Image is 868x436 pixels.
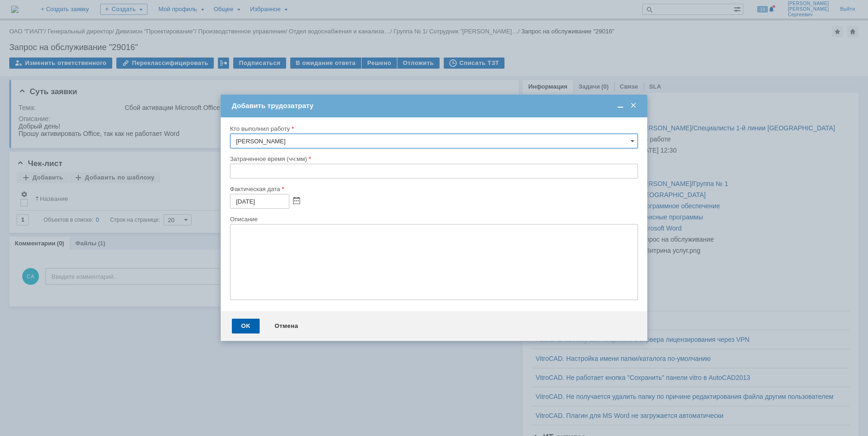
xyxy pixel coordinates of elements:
[230,216,636,222] div: Описание
[230,126,636,132] div: Кто выполнил работу
[232,102,638,110] div: Добавить трудозатрату
[230,186,636,192] div: Фактическая дата
[230,156,636,162] div: Затраченное время (чч:мм)
[629,102,638,110] span: Закрыть
[616,102,625,110] span: Свернуть (Ctrl + M)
